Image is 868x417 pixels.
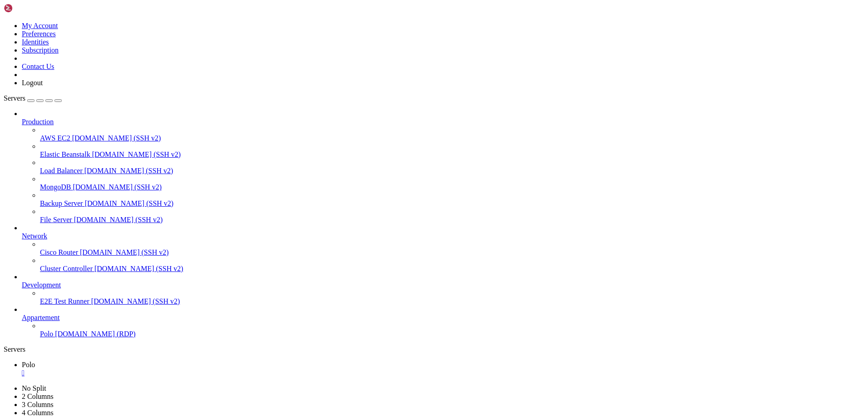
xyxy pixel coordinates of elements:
span: [DOMAIN_NAME] (SSH v2) [84,167,173,175]
a: Contact Us [22,63,54,70]
span: Load Balancer [40,167,83,175]
a: Cisco Router [DOMAIN_NAME] (SSH v2) [40,248,864,257]
a: MongoDB [DOMAIN_NAME] (SSH v2) [40,183,864,191]
li: MongoDB [DOMAIN_NAME] (SSH v2) [40,175,864,191]
span: Cisco Router [40,248,78,256]
a: 2 Columns [22,393,54,400]
a: Network [22,232,864,240]
a: Logout [22,79,43,87]
li: Load Balancer [DOMAIN_NAME] (SSH v2) [40,159,864,175]
img: Shellngn [4,4,56,13]
li: Elastic Beanstalk [DOMAIN_NAME] (SSH v2) [40,142,864,159]
span: [DOMAIN_NAME] (SSH v2) [74,216,163,223]
span: AWS EC2 [40,134,70,142]
a: Subscription [22,46,59,54]
a: Appartement [22,314,864,322]
span: [DOMAIN_NAME] (SSH v2) [85,199,174,207]
li: File Server [DOMAIN_NAME] (SSH v2) [40,208,864,224]
a: Polo [22,361,864,377]
li: Development [22,273,864,305]
a: Production [22,118,864,126]
span: [DOMAIN_NAME] (SSH v2) [91,297,180,305]
span: [DOMAIN_NAME] (SSH v2) [94,265,183,272]
li: Network [22,224,864,273]
a: Development [22,281,864,289]
span: File Server [40,216,72,223]
span: [DOMAIN_NAME] (SSH v2) [73,183,162,191]
a: Polo [DOMAIN_NAME] (RDP) [40,330,864,338]
a: No Split [22,384,46,392]
a:  [22,369,864,377]
a: AWS EC2 [DOMAIN_NAME] (SSH v2) [40,134,864,142]
a: Cluster Controller [DOMAIN_NAME] (SSH v2) [40,265,864,273]
span: Servers [4,94,25,102]
span: Elastic Beanstalk [40,150,90,158]
a: Preferences [22,30,56,38]
span: [DOMAIN_NAME] (SSH v2) [72,134,161,142]
a: Backup Server [DOMAIN_NAME] (SSH v2) [40,199,864,208]
a: 4 Columns [22,409,54,417]
a: Identities [22,38,49,46]
a: File Server [DOMAIN_NAME] (SSH v2) [40,216,864,224]
li: Appartement [22,305,864,338]
li: AWS EC2 [DOMAIN_NAME] (SSH v2) [40,126,864,142]
span: Polo [22,361,35,369]
a: My Account [22,22,58,29]
span: Polo [40,330,53,338]
span: Development [22,281,61,289]
span: [DOMAIN_NAME] (RDP) [55,330,135,338]
li: Cluster Controller [DOMAIN_NAME] (SSH v2) [40,257,864,273]
a: Load Balancer [DOMAIN_NAME] (SSH v2) [40,167,864,175]
li: Polo [DOMAIN_NAME] (RDP) [40,322,864,338]
span: MongoDB [40,183,71,191]
span: [DOMAIN_NAME] (SSH v2) [92,150,181,158]
li: Backup Server [DOMAIN_NAME] (SSH v2) [40,191,864,208]
li: Cisco Router [DOMAIN_NAME] (SSH v2) [40,240,864,257]
span: Backup Server [40,199,83,207]
a: 3 Columns [22,401,54,408]
a: Elastic Beanstalk [DOMAIN_NAME] (SSH v2) [40,150,864,159]
span: Production [22,118,54,126]
span: E2E Test Runner [40,297,89,305]
span: Cluster Controller [40,265,93,272]
span: Appartement [22,314,60,321]
span: Network [22,232,47,240]
div: Servers [4,345,864,354]
a: Servers [4,94,62,102]
span: [DOMAIN_NAME] (SSH v2) [80,248,169,256]
a: E2E Test Runner [DOMAIN_NAME] (SSH v2) [40,297,864,305]
li: E2E Test Runner [DOMAIN_NAME] (SSH v2) [40,289,864,305]
li: Production [22,110,864,224]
